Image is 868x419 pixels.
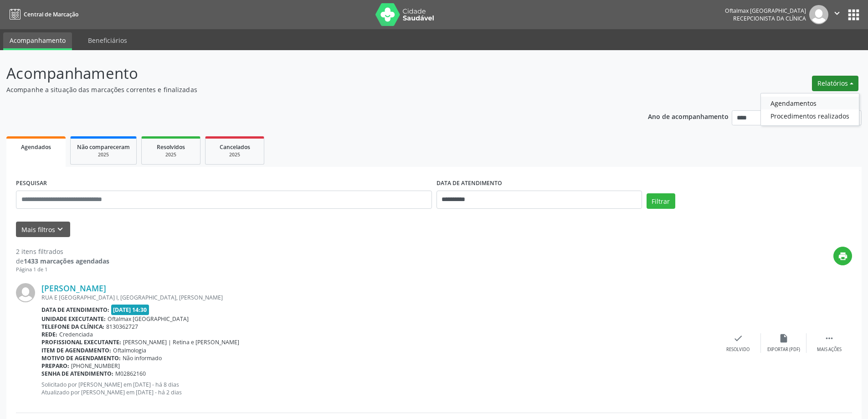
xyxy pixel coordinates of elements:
[41,331,57,338] b: Rede:
[41,381,715,396] p: Solicitado por [PERSON_NAME] em [DATE] - há 8 dias Atualizado por [PERSON_NAME] em [DATE] - há 2 ...
[41,323,104,331] b: Telefone da clínica:
[16,283,35,302] img: img
[41,362,69,370] b: Preparo:
[828,5,846,24] button: 
[16,266,109,274] div: Página 1 de 1
[55,224,65,234] i: keyboard_arrow_down
[733,15,806,22] span: Recepcionista da clínica
[647,193,675,209] button: Filtrar
[832,8,842,18] i: 
[212,151,257,158] div: 2025
[113,347,146,354] span: Oftalmologia
[108,315,189,323] span: Oftalmax [GEOGRAPHIC_DATA]
[809,5,828,24] img: img
[77,151,130,158] div: 2025
[824,333,834,343] i: 
[817,347,842,353] div: Mais ações
[157,143,185,151] span: Resolvidos
[59,331,93,338] span: Credenciada
[41,354,121,362] b: Motivo de agendamento:
[846,7,862,23] button: apps
[725,7,806,15] div: Oftalmax [GEOGRAPHIC_DATA]
[148,151,194,158] div: 2025
[6,62,605,85] p: Acompanhamento
[16,256,109,266] div: de
[16,247,109,256] div: 2 itens filtrados
[71,362,120,370] span: [PHONE_NUMBER]
[115,370,146,378] span: M02862160
[41,283,106,293] a: [PERSON_NAME]
[767,347,800,353] div: Exportar (PDF)
[41,370,113,378] b: Senha de atendimento:
[733,333,743,343] i: check
[21,143,51,151] span: Agendados
[41,347,111,354] b: Item de agendamento:
[761,109,859,122] a: Procedimentos realizados
[437,176,502,191] label: DATA DE ATENDIMENTO
[648,110,729,122] p: Ano de acompanhamento
[6,7,78,22] a: Central de Marcação
[111,305,149,315] span: [DATE] 14:30
[6,85,605,94] p: Acompanhe a situação das marcações correntes e finalizadas
[41,294,715,301] div: RUA E [GEOGRAPHIC_DATA] I, [GEOGRAPHIC_DATA], [PERSON_NAME]
[24,257,109,265] strong: 1433 marcações agendadas
[779,333,789,343] i: insert_drive_file
[41,306,109,314] b: Data de atendimento:
[220,143,250,151] span: Cancelados
[41,315,106,323] b: Unidade executante:
[838,251,848,261] i: print
[3,32,72,50] a: Acompanhamento
[812,76,858,91] button: Relatórios
[123,354,162,362] span: Não informado
[833,247,852,265] button: print
[106,323,138,331] span: 8130362727
[761,97,859,109] a: Agendamentos
[16,222,70,238] button: Mais filtroskeyboard_arrow_down
[760,93,859,126] ul: Relatórios
[16,176,47,191] label: PESQUISAR
[123,338,239,346] span: [PERSON_NAME] | Retina e [PERSON_NAME]
[24,10,78,18] span: Central de Marcação
[77,143,130,151] span: Não compareceram
[726,347,750,353] div: Resolvido
[82,32,134,48] a: Beneficiários
[41,338,121,346] b: Profissional executante:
